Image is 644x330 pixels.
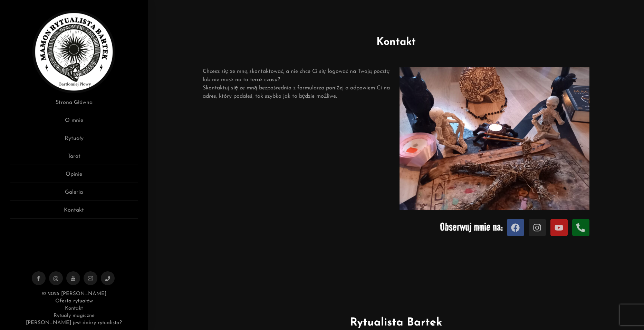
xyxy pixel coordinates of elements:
[10,152,138,165] a: Tarot
[203,67,393,100] p: Chcesz się ze mną skontaktować, a nie chce Ci się logować na Twoją pocztę lub nie masz na to tera...
[26,320,122,326] a: [PERSON_NAME] jest dobry rytualista?
[10,188,138,201] a: Galeria
[54,313,94,318] a: Rytuały magiczne
[10,116,138,129] a: O mnie
[10,206,138,219] a: Kontakt
[32,10,115,93] img: Rytualista Bartek
[65,306,83,311] a: Kontakt
[55,299,93,304] a: Oferta rytuałów
[10,98,138,111] a: Strona Główna
[158,35,634,50] h2: Kontakt
[400,217,503,237] p: Obserwuj mnie na:
[10,134,138,147] a: Rytuały
[10,170,138,183] a: Opinie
